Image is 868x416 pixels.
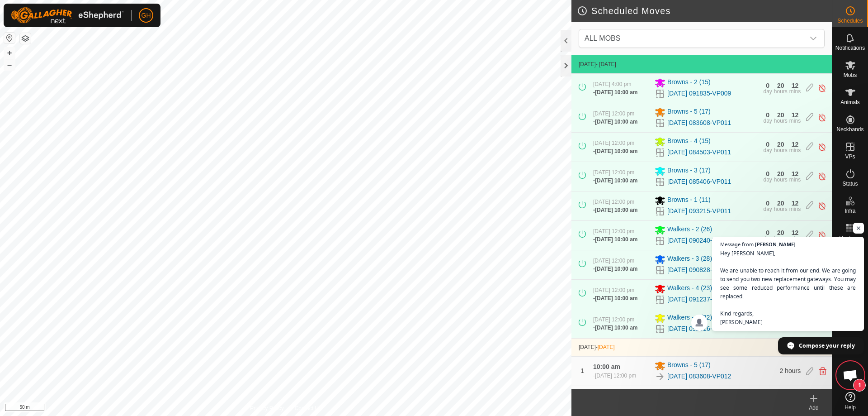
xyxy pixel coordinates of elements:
a: Open chat [837,362,864,389]
img: Turn off schedule move [818,172,826,181]
span: [DATE] 10:00 am [595,266,637,272]
div: 12 [792,82,799,89]
div: - [593,235,637,244]
div: Add [796,404,832,412]
span: Mobs [844,72,857,78]
span: [DATE] 10:00 am [595,177,637,184]
span: ALL MOBS [585,34,620,42]
span: [DATE] [579,344,596,350]
div: 20 [777,230,784,236]
span: 1 [853,379,866,392]
a: [DATE] 093215-VP011 [667,206,731,216]
span: Infra [844,208,855,214]
span: [PERSON_NAME] [755,242,796,247]
span: [DATE] 10:00 am [595,236,637,243]
div: mins [789,177,801,182]
span: Browns - 1 (11) [667,195,711,206]
span: [DATE] 12:00 pm [593,228,634,234]
div: 12 [792,141,799,148]
span: Hey [PERSON_NAME], We are unable to reach it from our end. We are going to send you two new repla... [720,249,856,326]
div: hours [774,89,788,94]
img: Turn off schedule move [818,83,826,93]
span: [DATE] 12:00 pm [593,140,634,146]
a: Contact Us [295,404,321,412]
div: mins [789,118,801,124]
div: hours [774,148,788,153]
a: [DATE] 085406-VP011 [667,177,731,186]
button: – [4,59,15,70]
a: [DATE] 090828-VP003 [667,265,731,275]
span: [DATE] 12:00 pm [593,110,634,117]
div: 12 [792,200,799,206]
a: [DATE] 092016-VP003 [667,324,731,334]
div: 0 [766,200,769,206]
div: - [593,147,637,155]
div: day [763,118,772,124]
span: Browns - 3 (17) [667,166,711,177]
div: 0 [766,171,769,177]
div: 20 [777,82,784,89]
span: Browns - 2 (15) [667,77,711,88]
img: Turn off schedule move [818,113,826,122]
div: - [593,118,637,126]
span: Walkers - 3 (28) [667,254,712,265]
div: 12 [792,112,799,118]
span: Compose your reply [799,338,855,354]
span: [DATE] 10:00 am [595,148,637,154]
span: Notifications [835,45,865,51]
div: 0 [766,112,769,118]
button: Map Layers [20,33,31,44]
div: 20 [777,112,784,118]
div: - [593,88,637,96]
span: ALL MOBS [581,29,804,48]
img: Turn off schedule move [818,142,826,152]
a: [DATE] 084503-VP011 [667,148,731,157]
div: 0 [766,230,769,236]
button: + [4,48,15,58]
div: - [593,177,637,185]
img: Gallagher Logo [11,7,124,24]
span: [DATE] 10:00 am [595,119,637,125]
span: Walkers - 2 (26) [667,225,712,235]
div: mins [789,236,801,241]
span: [DATE] 10:00 am [595,325,637,331]
span: [DATE] 10:00 am [595,295,637,301]
a: Privacy Policy [250,404,284,412]
span: Neckbands [836,127,863,132]
span: Schedules [837,18,863,24]
img: Turn off schedule move [818,230,826,240]
span: Heatmap [839,235,861,241]
div: day [763,236,772,241]
span: - [DATE] [596,61,616,67]
div: dropdown trigger [804,29,822,48]
div: 0 [766,141,769,148]
span: Status [842,181,858,186]
span: Walkers - 1 (32) [667,313,712,324]
a: [DATE] 083608-VP012 [667,372,731,381]
div: 20 [777,171,784,177]
div: - [593,265,637,273]
span: Help [844,405,856,410]
img: To [655,371,665,382]
div: mins [789,148,801,153]
div: 12 [792,230,799,236]
img: Turn off schedule move [818,201,826,210]
span: [DATE] 12:00 pm [593,316,634,323]
a: [DATE] 091835-VP009 [667,89,731,98]
span: VPs [845,154,855,159]
span: - [596,344,615,350]
span: [DATE] [579,61,596,67]
span: Browns - 5 (17) [667,360,711,371]
div: 12 [792,171,799,177]
span: [DATE] 12:00 pm [593,258,634,264]
div: hours [774,118,788,124]
div: - [593,372,636,380]
button: Reset Map [4,33,15,43]
a: [DATE] 090240-VP003 [667,236,731,245]
span: [DATE] 12:00 pm [593,287,634,293]
span: [DATE] 10:00 am [595,207,637,213]
span: [DATE] 12:00 pm [595,373,636,379]
div: day [763,148,772,153]
div: day [763,177,772,182]
span: 2 hours [780,367,801,374]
